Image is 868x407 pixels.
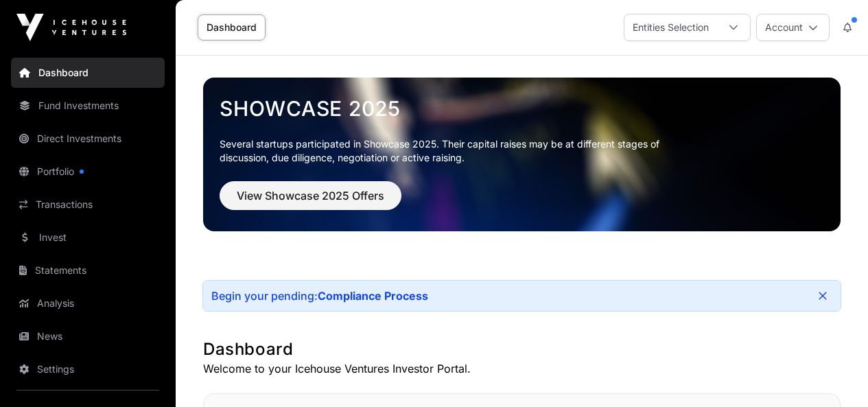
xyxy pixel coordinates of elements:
p: Welcome to your Icehouse Ventures Investor Portal. [203,360,841,377]
h1: Dashboard [203,338,841,360]
a: View Showcase 2025 Offers [220,195,401,209]
a: Compliance Process [318,289,428,303]
a: Dashboard [198,14,266,40]
div: Begin your pending: [211,289,428,303]
a: Transactions [11,189,165,220]
button: Close [813,286,832,305]
div: Entities Selection [624,14,717,40]
a: Analysis [11,288,165,318]
a: Direct Investments [11,124,165,154]
a: Fund Investments [11,91,165,121]
iframe: Chat Widget [799,341,868,407]
span: View Showcase 2025 Offers [237,187,384,204]
a: Showcase 2025 [220,96,824,121]
a: Statements [11,255,165,286]
button: View Showcase 2025 Offers [220,181,401,210]
img: Icehouse Ventures Logo [16,14,126,41]
p: Several startups participated in Showcase 2025. Their capital raises may be at different stages o... [220,137,681,165]
a: Dashboard [11,58,165,88]
a: Invest [11,222,165,253]
img: Showcase 2025 [203,78,841,231]
a: Portfolio [11,156,165,187]
a: News [11,321,165,351]
button: Account [756,14,830,41]
a: Settings [11,354,165,384]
